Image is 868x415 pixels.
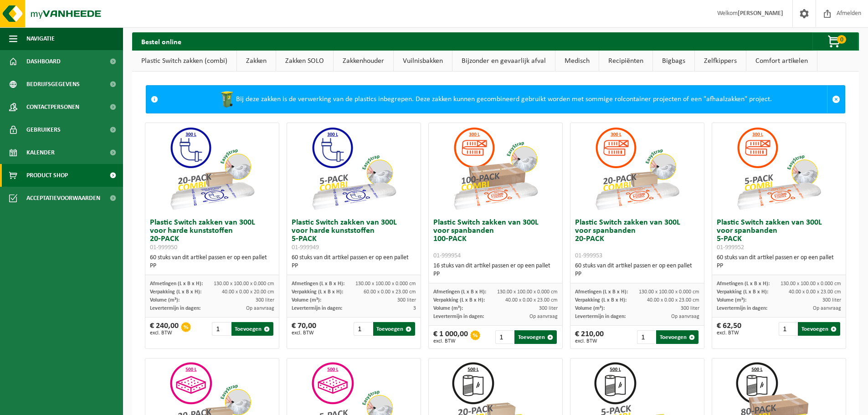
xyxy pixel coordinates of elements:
h3: Plastic Switch zakken van 300L voor spanbanden 5-PACK [717,219,841,251]
span: Volume (m³): [575,306,605,311]
button: Toevoegen [231,322,274,336]
a: Medisch [555,51,599,72]
span: 3 [413,306,416,311]
span: Dashboard [26,50,61,73]
div: € 1 000,00 [433,330,468,344]
input: 1 [779,322,797,336]
span: Volume (m³): [433,306,463,311]
a: Bigbags [653,51,694,72]
span: Op aanvraag [813,306,841,311]
div: 60 stuks van dit artikel passen er op een pallet [292,254,416,270]
span: Levertermijn in dagen: [575,314,626,319]
span: 300 liter [681,306,699,311]
span: 130.00 x 100.00 x 0.000 cm [639,289,699,295]
a: Zakken SOLO [276,51,333,72]
input: 1 [637,330,655,344]
h3: Plastic Switch zakken van 300L voor harde kunststoffen 20-PACK [150,219,274,251]
span: Navigatie [26,27,55,50]
span: excl. BTW [575,338,604,344]
span: Op aanvraag [246,306,274,311]
span: 300 liter [822,297,841,303]
span: Verpakking (L x B x H): [150,289,201,295]
span: 300 liter [256,297,274,303]
a: Plastic Switch zakken (combi) [132,51,236,72]
div: € 62,50 [717,322,741,336]
div: PP [292,262,416,270]
span: Op aanvraag [529,314,558,319]
button: Toevoegen [798,322,840,336]
span: excl. BTW [292,330,316,336]
img: 01-999952 [733,123,824,214]
button: 0 [812,32,858,51]
span: Bedrijfsgegevens [26,73,80,96]
span: 0 [837,35,846,44]
span: Volume (m³): [292,297,321,303]
span: Acceptatievoorwaarden [26,187,100,210]
div: € 210,00 [575,330,604,344]
span: 60.00 x 0.00 x 23.00 cm [364,289,416,295]
span: 130.00 x 100.00 x 0.000 cm [781,281,841,287]
span: Afmetingen (L x B x H): [150,281,203,287]
div: € 240,00 [150,322,179,336]
h2: Bestel online [132,32,190,50]
img: 01-999953 [591,123,683,214]
div: 60 stuks van dit artikel passen er op een pallet [717,254,841,270]
div: PP [433,270,558,278]
span: excl. BTW [150,330,179,336]
div: PP [575,270,699,278]
span: 40.00 x 0.00 x 23.00 cm [647,297,699,303]
a: Comfort artikelen [746,51,817,72]
a: Vuilnisbakken [394,51,452,72]
span: 01-999950 [150,244,177,251]
button: Toevoegen [514,330,557,344]
h3: Plastic Switch zakken van 300L voor spanbanden 100-PACK [433,219,558,260]
span: 40.00 x 0.00 x 23.00 cm [789,289,841,295]
input: 1 [212,322,230,336]
span: 01-999954 [433,252,461,259]
a: Bijzonder en gevaarlijk afval [452,51,555,72]
span: 40.00 x 0.00 x 20.00 cm [222,289,274,295]
span: 01-999952 [717,244,744,251]
div: 60 stuks van dit artikel passen er op een pallet [150,254,274,270]
span: 01-999949 [292,244,319,251]
span: Afmetingen (L x B x H): [433,289,486,295]
span: 130.00 x 100.00 x 0.000 cm [497,289,558,295]
h3: Plastic Switch zakken van 300L voor harde kunststoffen 5-PACK [292,219,416,251]
span: Kalender [26,141,55,164]
a: Recipiënten [599,51,652,72]
a: Zelfkippers [695,51,746,72]
span: Volume (m³): [717,297,746,303]
span: Product Shop [26,164,68,187]
strong: [PERSON_NAME] [738,10,783,17]
span: Op aanvraag [671,314,699,319]
div: € 70,00 [292,322,316,336]
span: Levertermijn in dagen: [433,314,484,319]
a: Zakkenhouder [334,51,393,72]
img: WB-0240-HPE-GN-50.png [218,90,236,108]
span: Afmetingen (L x B x H): [292,281,344,287]
input: 1 [354,322,372,336]
span: Volume (m³): [150,297,180,303]
span: 130.00 x 100.00 x 0.000 cm [214,281,274,287]
span: 130.00 x 100.00 x 0.000 cm [355,281,416,287]
div: Bij deze zakken is de verwerking van de plastics inbegrepen. Deze zakken kunnen gecombineerd gebr... [163,86,827,113]
h3: Plastic Switch zakken van 300L voor spanbanden 20-PACK [575,219,699,260]
button: Toevoegen [656,330,699,344]
span: Afmetingen (L x B x H): [717,281,770,287]
span: excl. BTW [717,330,741,336]
img: 01-999950 [166,123,257,214]
span: 01-999953 [575,252,602,259]
div: PP [717,262,841,270]
div: 16 stuks van dit artikel passen er op een pallet [433,262,558,278]
span: 300 liter [397,297,416,303]
span: Levertermijn in dagen: [292,306,342,311]
input: 1 [495,330,514,344]
span: 40.00 x 0.00 x 23.00 cm [505,297,558,303]
span: Verpakking (L x B x H): [433,297,485,303]
a: Sluit melding [827,86,845,113]
span: Contactpersonen [26,96,79,118]
img: 01-999954 [450,123,541,214]
button: Toevoegen [373,322,416,336]
span: Levertermijn in dagen: [150,306,200,311]
a: Zakken [237,51,276,72]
